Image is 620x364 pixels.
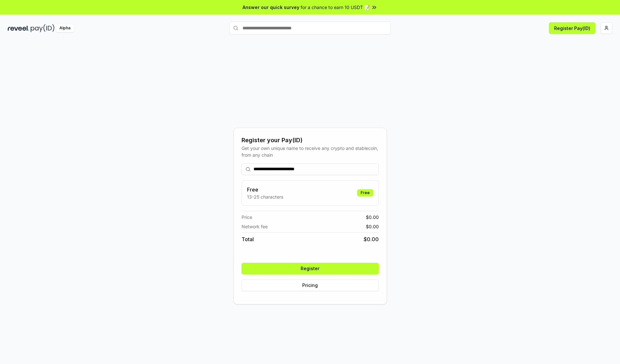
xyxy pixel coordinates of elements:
[31,24,55,32] img: pay_id
[549,22,595,34] button: Register Pay(ID)
[242,136,379,145] div: Register your Pay(ID)
[242,145,379,158] div: Get your own unique name to receive any crypto and stablecoin, from any chain
[8,24,29,32] img: reveel_dark
[247,186,283,193] h3: Free
[242,280,379,291] button: Pricing
[242,263,379,274] button: Register
[357,189,373,196] div: Free
[243,4,299,11] span: Answer our quick survey
[56,24,74,32] div: Alpha
[242,214,252,221] span: Price
[242,235,254,243] span: Total
[364,235,379,243] span: $ 0.00
[242,223,268,230] span: Network fee
[301,4,370,11] span: for a chance to earn 10 USDT 📝
[366,223,379,230] span: $ 0.00
[366,214,379,221] span: $ 0.00
[247,193,283,200] p: 13-25 characters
